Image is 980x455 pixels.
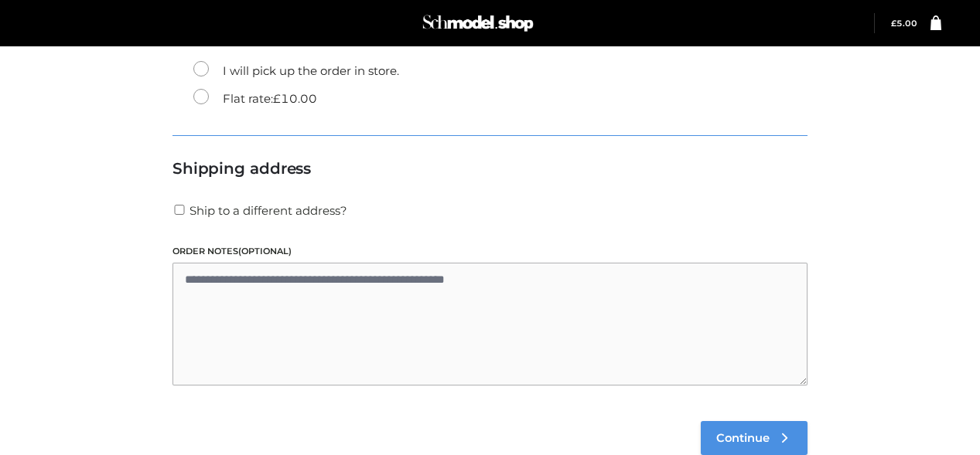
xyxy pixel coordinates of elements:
span: £ [273,91,281,106]
label: Order notes [172,244,808,259]
span: Continue [716,431,770,445]
bdi: 10.00 [273,91,317,106]
span: £ [891,19,896,29]
a: £5.00 [891,19,917,29]
bdi: 5.00 [891,19,917,29]
img: Schmodel Admin 964 [420,8,536,39]
label: Flat rate: [193,89,317,109]
label: I will pick up the order in store. [193,61,399,81]
span: Ship to a different address? [190,203,347,218]
h3: Shipping address [172,159,808,178]
span: (optional) [238,246,292,256]
a: Continue [701,421,808,455]
input: Ship to a different address? [172,205,186,215]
